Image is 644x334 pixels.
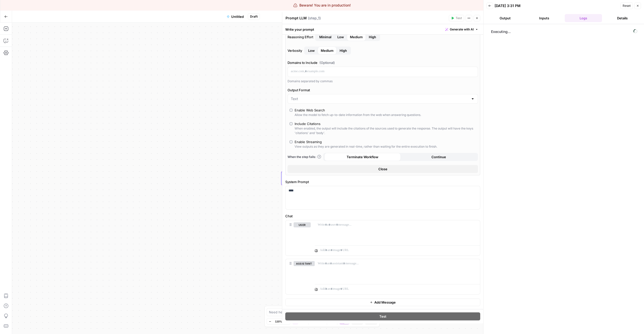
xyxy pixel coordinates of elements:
[290,122,293,125] input: Include CitationsWhen enabled, the output will include the citations of the sources used to gener...
[286,259,311,294] div: assistant
[456,16,462,20] span: Test
[378,166,387,172] span: Close
[431,154,446,159] span: Continue
[288,165,478,173] button: Close
[490,28,639,36] span: Executing...
[295,139,322,144] div: Enable Streaming
[340,48,347,53] span: High
[321,48,334,53] span: Medium
[487,14,524,22] button: Output
[366,33,379,41] button: Reasoning EffortMinimalLowMedium
[623,4,631,8] span: Reset
[295,126,476,135] div: When enabled, the output will include the citations of the sources used to generate the response....
[295,108,325,113] div: Enable Web Search
[285,299,480,306] button: Add Message
[285,214,480,219] label: Chat
[316,33,334,41] button: Reasoning EffortLowMediumHigh
[282,24,483,34] div: Write your prompt
[290,109,293,112] input: Enable Web SearchAllow the model to fetch up-to-date information from the web when answering ques...
[285,179,480,184] label: System Prompt
[224,13,247,21] button: Untitled
[620,3,633,9] button: Reset
[288,33,478,41] label: Reasoning Effort
[604,14,641,22] button: Details
[286,16,307,21] textarea: Prompt LLM
[319,60,335,65] span: (Optional)
[565,14,602,22] button: Logs
[526,14,563,22] button: Inputs
[443,26,480,33] button: Generate with AI
[308,16,321,21] span: ( step_1 )
[369,34,376,39] span: High
[288,47,478,55] label: Verbosity
[347,154,378,159] span: Terminate Workflow
[379,314,386,319] span: Test
[337,47,350,55] button: VerbosityLowMedium
[337,34,344,39] span: Low
[295,144,437,149] div: View outputs as they are generated in real-time, rather than waiting for the entire execution to ...
[275,319,282,323] span: 120%
[288,155,321,159] a: When the step fails:
[401,153,477,161] button: Continue
[294,261,315,266] button: assistant
[294,222,311,227] button: user
[250,14,258,19] span: Draft
[305,47,318,55] button: VerbosityMediumHigh
[231,14,244,19] span: Untitled
[308,48,315,53] span: Low
[450,27,474,32] span: Generate with AI
[319,34,331,39] span: Minimal
[290,140,293,143] input: Enable StreamingView outputs as they are generated in real-time, rather than waiting for the enti...
[293,3,351,8] div: Beware! You are in production!
[350,34,363,39] span: Medium
[295,113,421,117] div: Allow the model to fetch up-to-date information from the web when answering questions.
[295,121,320,126] div: Include Citations
[286,220,311,256] div: user
[334,33,347,41] button: Reasoning EffortMinimalMediumHigh
[288,60,478,65] label: Domains to Include
[449,15,464,21] button: Test
[374,300,396,305] span: Add Message
[285,312,480,320] button: Test
[291,96,469,101] input: Text
[288,79,478,83] div: Domains separated by commas
[288,88,478,93] label: Output Format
